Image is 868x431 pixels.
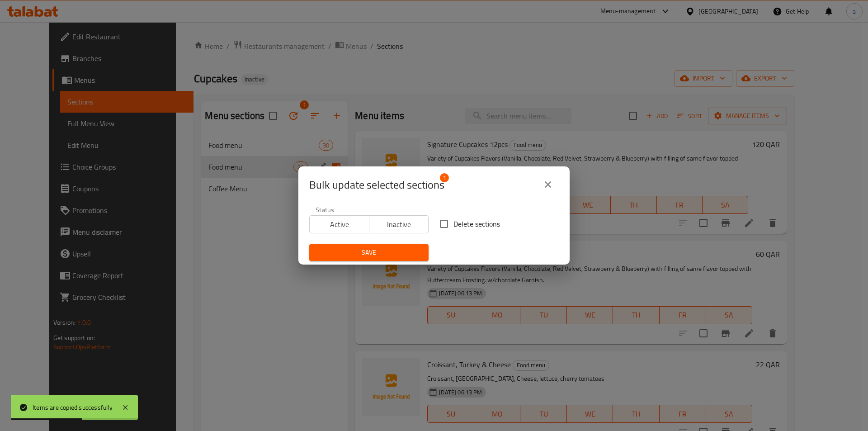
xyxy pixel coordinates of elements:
div: Items are copied successfully [33,403,113,412]
button: Save [309,244,429,261]
button: close [537,174,559,195]
button: Active [309,215,369,233]
span: Delete sections [453,218,500,229]
span: Active [313,218,366,231]
button: Inactive [369,215,429,233]
span: Inactive [373,218,425,231]
span: Selected section count [309,178,444,192]
span: 1 [440,173,449,182]
span: Save [316,247,421,258]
